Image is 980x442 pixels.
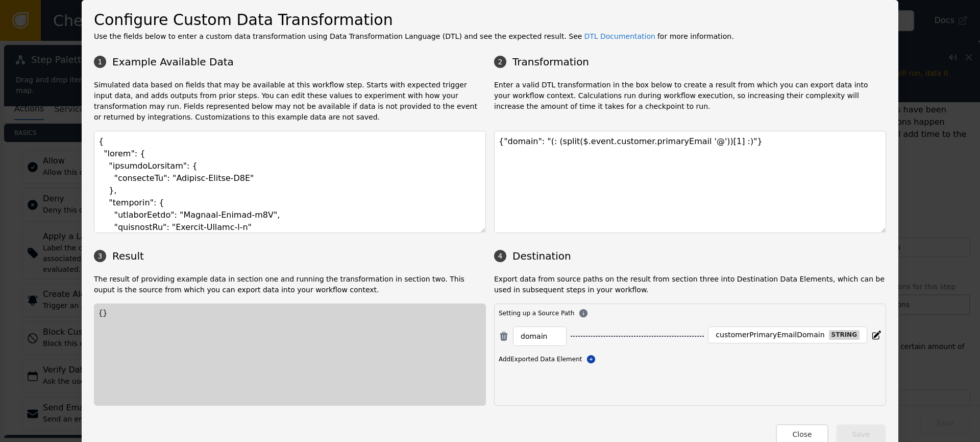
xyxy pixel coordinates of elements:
[657,32,734,40] span: for more information.
[99,308,481,319] div: {}
[494,54,886,69] h3: Transformation
[494,250,506,262] div: 4
[494,274,886,295] p: Export data from source paths on the result from section three into Destination Data Elements, wh...
[499,354,881,364] div: Add Exported Data Element
[584,32,655,40] a: DTL Documentation
[494,56,506,68] div: 2
[94,32,582,40] span: Use the fields below to enter a custom data transformation using Data Transformation Language (DT...
[494,248,886,264] h3: Destination
[94,56,106,68] div: 1
[94,250,106,262] div: 3
[94,8,886,31] h2: Configure Custom Data Transformation
[94,248,486,264] h3: Result
[494,80,886,123] p: Enter a valid DTL transformation in the box below to create a result from which you can export da...
[829,330,860,340] div: string
[94,54,486,69] h3: Example Available Data
[94,80,486,123] p: Simulated data based on fields that may be available at this workflow step. Starts with expected ...
[494,131,886,233] textarea: {"domain": "(: (split($.event.customer.primaryEmail '@'))[1] :)"}
[521,330,559,342] input: Enter a Source Path
[94,274,486,295] p: The result of providing example data in section one and running the transformation in section two...
[94,131,486,233] textarea: { "lorem": { "ipsumdoLorsitam": { "consecteTu": "Adipisc-Elitse-D8E" }, "temporin": { "utlaborEet...
[716,331,824,340] div: customerPrimaryEmailDomain
[499,308,881,318] div: Setting up a Source Path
